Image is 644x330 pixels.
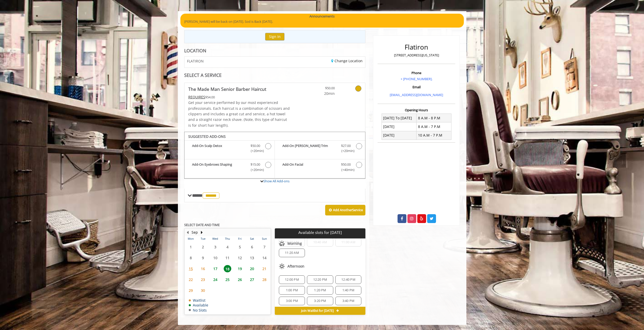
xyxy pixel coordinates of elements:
td: Select day20 [246,263,258,274]
span: 18 [224,265,231,272]
span: 26 [236,276,244,283]
td: Select day25 [221,274,234,285]
span: 16 [199,265,207,272]
a: Show All Add-ons [263,179,289,183]
b: Add-On [PERSON_NAME] Trim [282,143,336,154]
div: 3:20 PM [307,297,333,305]
div: $54.00 [188,94,290,100]
div: 12:40 PM [335,275,361,284]
span: Join Waitlist for [DATE] [301,309,334,313]
td: Select day16 [197,263,209,274]
p: [PERSON_NAME] will be back on [DATE]. Sod is Back [DATE]. [184,19,460,24]
td: Select day29 [185,285,197,296]
td: Select day15 [185,263,197,274]
div: SELECT A SERVICE [184,73,366,78]
button: Previous Month [186,230,190,235]
div: 12:20 PM [307,275,333,284]
span: 29 [187,287,195,294]
span: 20min [305,91,335,96]
span: $50.00 [341,162,351,167]
div: 3:40 PM [335,297,361,305]
span: $27.00 [341,143,351,148]
button: Add AnotherService [325,205,365,215]
img: morning slots [279,240,285,247]
span: 1:20 PM [314,288,326,292]
span: 22 [187,276,195,283]
a: [EMAIL_ADDRESS][DOMAIN_NAME] [390,93,443,97]
span: 3:20 PM [314,299,326,303]
b: SUGGESTED ADD-ONS [188,134,226,139]
span: 21 [261,265,268,272]
span: $50.00 [251,143,260,148]
label: Add-On Scalp Detox [187,143,272,155]
b: The Made Man Senior Barber Haircut [188,85,266,93]
a: Change Location [331,58,363,63]
span: 19 [236,265,244,272]
a: $50.00 [305,83,335,96]
span: 1:00 PM [286,288,298,292]
label: Add-On Facial [277,162,363,174]
td: 10 A.M - 7 P.M [417,131,451,140]
td: Select day17 [209,263,221,274]
span: FLATIRON [187,59,204,63]
b: Announcements [309,14,335,19]
div: 1:00 PM [279,286,305,295]
td: Select day27 [246,274,258,285]
b: Add Another Service [333,208,363,212]
span: 3:40 PM [342,299,354,303]
span: 15 [187,265,195,272]
b: SELECT DATE AND TIME [184,223,220,227]
td: [DATE] [382,131,417,140]
span: 24 [212,276,219,283]
b: Add-On Scalp Detox [192,143,245,154]
th: Thu [221,236,234,241]
b: Add-On Eyebrows Shaping [192,162,245,172]
span: (+20min ) [248,167,263,172]
span: 17 [212,265,219,272]
button: Next Month [200,230,204,235]
span: This service needs some Advance to be paid before we block your appointment [188,95,205,99]
span: $15.00 [251,162,260,167]
div: 1:20 PM [307,286,333,295]
h3: Opening Hours [378,108,455,112]
span: 3:00 PM [286,299,298,303]
td: [DATE] To [DATE] [382,114,417,122]
td: [DATE] [382,122,417,131]
td: Select day23 [197,274,209,285]
div: The Made Man Senior Barber Haircut Add-onS [184,132,366,179]
span: (+40min ) [338,167,353,172]
span: Afternoon [287,264,304,268]
span: 1:40 PM [342,288,354,292]
td: Available [189,303,208,307]
div: 1:40 PM [335,286,361,295]
td: Select day28 [258,274,271,285]
th: Wed [209,236,221,241]
span: 28 [261,276,268,283]
span: (+20min ) [338,148,353,153]
p: Available slots for [DATE] [277,230,363,235]
h2: Flatiron [379,43,454,51]
td: Select day24 [209,274,221,285]
h3: Email [379,85,454,89]
p: Get your service performed by our most experienced professionals. Each haircut is a combination o... [188,100,290,128]
span: 12:00 PM [285,278,299,282]
a: + [PHONE_NUMBER]. [401,77,432,81]
p: [STREET_ADDRESS][US_STATE] [379,53,454,58]
div: 11:20 AM [279,249,305,257]
div: 12:00 PM [279,275,305,284]
h3: Phone [379,71,454,75]
td: Select day18 [221,263,234,274]
span: Morning [287,241,302,246]
span: 12:40 PM [341,278,355,282]
td: Select day22 [185,274,197,285]
span: 23 [199,276,207,283]
b: Add-On Facial [282,162,336,172]
td: Select day19 [234,263,246,274]
span: 12:20 PM [313,278,327,282]
th: Sat [246,236,258,241]
label: Add-On Eyebrows Shaping [187,162,272,174]
td: 8 A.M - 8 P.M [417,114,451,122]
button: Sign In [265,33,284,40]
img: afternoon slots [279,263,285,269]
